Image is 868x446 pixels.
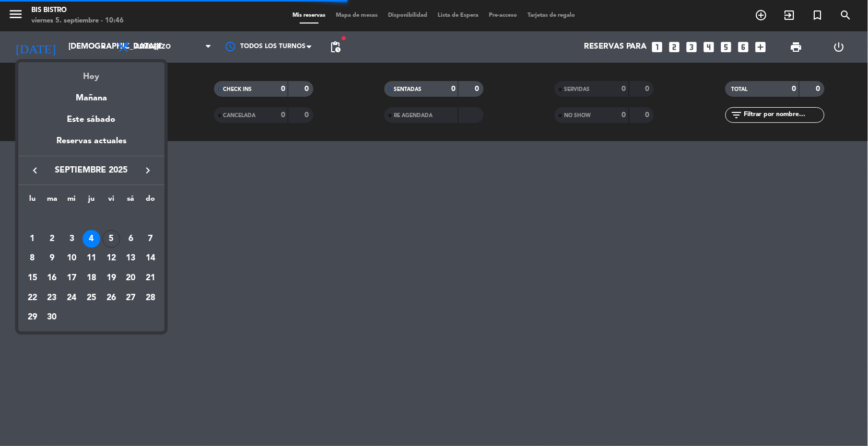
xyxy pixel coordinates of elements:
td: 25 de septiembre de 2025 [81,288,101,308]
div: 11 [83,249,100,267]
td: 14 de septiembre de 2025 [140,248,160,268]
div: 22 [24,289,41,307]
div: Reservas actuales [18,134,165,156]
td: 24 de septiembre de 2025 [62,288,81,308]
td: 4 de septiembre de 2025 [81,229,101,249]
div: 13 [122,249,139,267]
div: 3 [63,230,80,248]
td: 28 de septiembre de 2025 [140,288,160,308]
div: Mañana [18,84,165,105]
td: 21 de septiembre de 2025 [140,268,160,288]
div: 26 [102,289,120,307]
td: SEP. [22,209,160,229]
div: Hoy [18,62,165,84]
div: 18 [83,269,100,287]
button: keyboard_arrow_right [138,164,157,177]
td: 5 de septiembre de 2025 [101,229,121,249]
td: 9 de septiembre de 2025 [42,248,62,268]
td: 10 de septiembre de 2025 [62,248,81,268]
div: 27 [122,289,139,307]
i: keyboard_arrow_left [29,164,41,177]
th: miércoles [62,193,81,209]
td: 30 de septiembre de 2025 [42,307,62,327]
th: lunes [22,193,42,209]
td: 17 de septiembre de 2025 [62,268,81,288]
div: 5 [102,230,120,248]
td: 29 de septiembre de 2025 [22,307,42,327]
div: 23 [43,289,61,307]
div: 10 [63,249,80,267]
div: 21 [142,269,159,287]
td: 13 de septiembre de 2025 [121,248,141,268]
td: 6 de septiembre de 2025 [121,229,141,249]
th: sábado [121,193,141,209]
th: martes [42,193,62,209]
div: 4 [83,230,100,248]
div: 16 [43,269,61,287]
div: 14 [142,249,159,267]
div: 20 [122,269,139,287]
td: 7 de septiembre de 2025 [140,229,160,249]
td: 8 de septiembre de 2025 [22,248,42,268]
td: 20 de septiembre de 2025 [121,268,141,288]
th: viernes [101,193,121,209]
div: 15 [24,269,41,287]
td: 23 de septiembre de 2025 [42,288,62,308]
th: domingo [140,193,160,209]
td: 12 de septiembre de 2025 [101,248,121,268]
div: 12 [102,249,120,267]
td: 26 de septiembre de 2025 [101,288,121,308]
i: keyboard_arrow_right [142,164,154,177]
td: 11 de septiembre de 2025 [81,248,101,268]
div: Este sábado [18,105,165,134]
td: 3 de septiembre de 2025 [62,229,81,249]
td: 18 de septiembre de 2025 [81,268,101,288]
div: 28 [142,289,159,307]
div: 25 [83,289,100,307]
div: 8 [24,249,41,267]
div: 2 [43,230,61,248]
div: 7 [142,230,159,248]
th: jueves [81,193,101,209]
button: keyboard_arrow_left [26,164,44,177]
td: 27 de septiembre de 2025 [121,288,141,308]
div: 1 [24,230,41,248]
td: 16 de septiembre de 2025 [42,268,62,288]
td: 22 de septiembre de 2025 [22,288,42,308]
span: septiembre 2025 [44,164,138,177]
div: 6 [122,230,139,248]
div: 30 [43,308,61,326]
td: 15 de septiembre de 2025 [22,268,42,288]
td: 19 de septiembre de 2025 [101,268,121,288]
div: 17 [63,269,80,287]
td: 2 de septiembre de 2025 [42,229,62,249]
td: 1 de septiembre de 2025 [22,229,42,249]
div: 24 [63,289,80,307]
div: 9 [43,249,61,267]
div: 29 [24,308,41,326]
div: 19 [102,269,120,287]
